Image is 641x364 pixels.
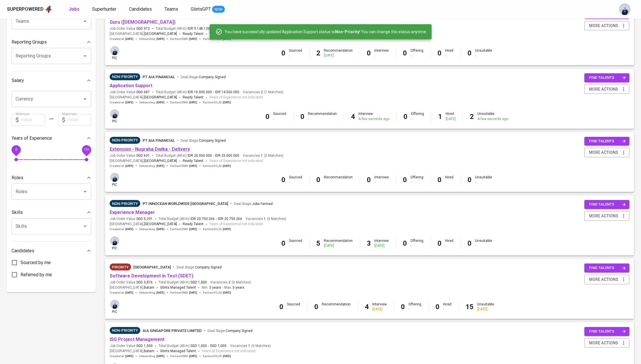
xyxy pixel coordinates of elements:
div: [DATE] [446,117,456,122]
span: [GEOGRAPHIC_DATA] , [110,285,154,291]
span: Ready Talent [183,222,203,226]
span: SGD 1,000 [190,344,207,348]
button: more actions [584,85,629,94]
b: 0 [367,176,371,184]
div: Recommendation [322,302,351,312]
span: find talents [589,328,626,335]
span: Job Order Value [110,26,150,31]
div: - [411,243,424,248]
span: Candidates [129,6,152,12]
span: [GEOGRAPHIC_DATA] , [110,158,177,164]
div: Sourced [289,238,302,248]
span: SGD 3,876 [136,280,153,285]
b: 0 [315,303,319,311]
span: Earliest ECJD : [203,227,231,231]
div: A few seconds ago [477,117,508,122]
a: Superhunter [92,6,117,13]
div: Sufficient Talents in Pipeline [110,327,140,334]
span: SGD 1,500 [136,344,153,348]
div: - [308,117,337,122]
span: [DATE] [223,100,231,104]
span: Earliest ECJD : [203,100,231,104]
span: Ready Talent [183,159,203,163]
img: app logo [45,5,53,14]
b: 0 [367,49,371,57]
span: [DATE] [189,164,197,168]
b: 3 [367,239,371,247]
span: [DATE] [125,227,133,231]
span: Total Budget (All-In) [158,280,207,285]
span: - [213,153,214,158]
span: Vacancies ( 0 Matches ) [246,216,286,221]
div: - [409,307,422,312]
div: Hired [443,302,452,312]
div: Salary [12,75,91,86]
div: Unsuitable [475,48,492,58]
div: pic [110,299,120,314]
span: [GEOGRAPHIC_DATA] [144,158,177,164]
button: more actions [584,148,629,157]
div: pic [110,172,120,187]
div: Offering [411,175,424,185]
b: 4 [365,303,369,311]
span: Earliest EMD : [170,164,197,168]
button: more actions [584,338,629,348]
span: Total Budget (All-In) [158,344,227,348]
span: SGD 687 [136,90,150,95]
span: SGD 972 [136,26,150,31]
b: 2 [317,49,321,57]
span: You have successfully updated Application Support status to ! You can change this status anytime. [225,29,427,35]
button: more actions [584,275,629,284]
a: Application Support [110,83,152,88]
span: [DATE] [156,227,165,231]
div: pic [110,46,120,61]
div: Sourced [287,302,300,312]
span: Deal Stage : [181,75,226,79]
div: Interview [358,111,389,121]
div: - [475,53,492,58]
div: Skills [12,207,91,218]
p: Salary [12,77,24,84]
span: more actions [589,86,618,93]
div: Unsuitable [475,175,492,185]
div: - [445,53,454,58]
span: Created at : [110,227,133,231]
span: Vacancies ( 0 Matches ) [210,280,251,285]
div: Interview [375,175,389,185]
b: 15 [466,303,474,311]
b: 0 [280,303,284,311]
b: 0 [401,303,405,311]
span: Onboarding : [139,291,165,295]
span: [DATE] [125,37,133,41]
span: Min. [202,285,221,290]
span: Earliest ECJD : [203,164,231,168]
span: Earliest EMD : [170,227,197,231]
button: find talents [584,137,629,146]
span: Total Budget (All-In) [158,216,242,221]
div: Sufficient Talents in Pipeline [110,200,140,207]
b: 1 [438,113,442,121]
span: Batam [144,348,154,354]
div: - [445,243,454,248]
span: find talents [589,138,626,145]
span: 1 [247,344,250,348]
span: - [216,216,217,221]
span: Job Order Value [110,344,153,348]
b: 0 [300,113,304,121]
img: annisa@glints.com [110,109,119,118]
div: Talent(s) in Pipeline’s Final Stages [110,137,140,144]
div: - [411,117,424,122]
span: Max. [224,285,244,290]
span: [DATE] [189,291,197,295]
b: 0 [282,239,286,247]
img: annisa@glints.com [110,46,119,55]
div: [DATE] [324,243,353,248]
span: IDR 20.750.266 [218,216,242,221]
span: [GEOGRAPHIC_DATA] [144,31,177,37]
div: Sourced [273,111,286,121]
span: Years of Experience not indicated. [209,95,264,100]
span: 3 years [209,285,221,290]
span: Total Budget (All-In) [156,26,235,31]
b: 0 [468,176,472,184]
span: [DATE] [189,227,197,231]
